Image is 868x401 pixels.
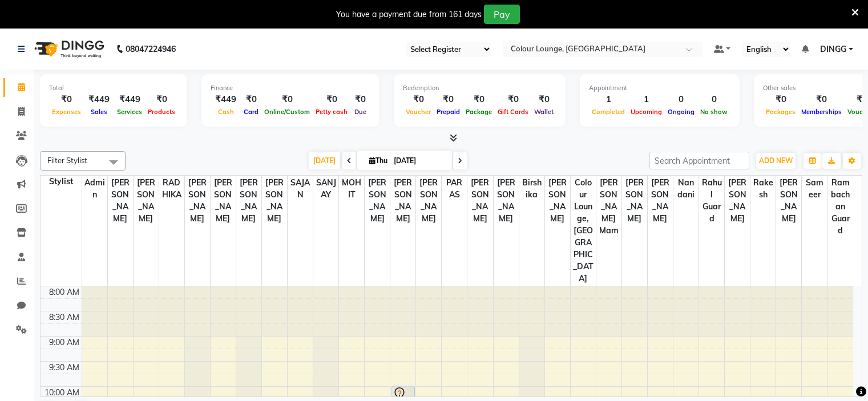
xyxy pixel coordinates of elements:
[403,108,434,116] span: Voucher
[241,108,261,116] span: Card
[519,176,544,202] span: Birshika
[442,176,467,202] span: PARAS
[802,176,827,202] span: Sameer
[241,93,261,106] div: ₹0
[185,176,210,226] span: [PERSON_NAME]
[596,176,621,238] span: [PERSON_NAME] mam
[463,93,495,106] div: ₹0
[756,153,796,169] button: ADD NEW
[82,176,107,202] span: Admin
[47,156,87,165] span: Filter Stylist
[589,83,730,93] div: Appointment
[47,311,82,323] div: 8:30 AM
[798,108,845,116] span: Memberships
[390,176,415,226] span: [PERSON_NAME]
[29,33,107,65] img: logo
[531,108,556,116] span: Wallet
[47,337,82,349] div: 9:00 AM
[495,108,531,116] span: Gift Cards
[390,152,447,169] input: 2025-09-04
[434,108,463,116] span: Prepaid
[531,93,556,106] div: ₹0
[649,152,749,169] input: Search Appointment
[763,108,798,116] span: Packages
[798,93,845,106] div: ₹0
[622,176,647,226] span: [PERSON_NAME]
[484,5,520,24] button: Pay
[673,176,699,202] span: Nandani
[697,93,730,106] div: 0
[495,93,531,106] div: ₹0
[49,108,84,116] span: Expenses
[84,93,114,106] div: ₹449
[211,93,241,106] div: ₹449
[134,176,159,226] span: [PERSON_NAME]
[750,176,776,202] span: Rakesh
[336,9,482,21] div: You have a payment due from 161 days
[309,152,340,169] span: [DATE]
[589,93,628,106] div: 1
[350,93,370,106] div: ₹0
[262,176,287,226] span: [PERSON_NAME]
[41,176,82,188] div: Stylist
[467,176,492,226] span: [PERSON_NAME]
[211,83,370,93] div: Finance
[365,176,390,226] span: [PERSON_NAME]
[699,176,724,226] span: Rahul guard
[827,176,853,238] span: Rambachan guard
[47,286,82,298] div: 8:00 AM
[628,93,665,106] div: 1
[108,176,133,226] span: [PERSON_NAME]
[313,108,350,116] span: Petty cash
[589,108,628,116] span: Completed
[88,108,110,116] span: Sales
[416,176,441,226] span: [PERSON_NAME]
[697,108,730,116] span: No show
[759,156,793,165] span: ADD NEW
[403,83,556,93] div: Redemption
[820,43,846,55] span: DINGG
[288,176,313,202] span: SAJAN
[725,176,750,226] span: [PERSON_NAME]
[145,93,178,106] div: ₹0
[159,176,184,202] span: RADHIKA
[42,387,82,399] div: 10:00 AM
[215,108,237,116] span: Cash
[313,93,350,106] div: ₹0
[628,108,665,116] span: Upcoming
[665,108,697,116] span: Ongoing
[49,83,178,93] div: Total
[114,93,145,106] div: ₹449
[47,362,82,374] div: 9:30 AM
[313,176,338,202] span: SANJAY
[776,176,801,226] span: [PERSON_NAME]
[665,93,697,106] div: 0
[763,93,798,106] div: ₹0
[145,108,178,116] span: Products
[366,156,390,165] span: Thu
[236,176,261,226] span: [PERSON_NAME]
[339,176,364,202] span: MOHIT
[114,108,145,116] span: Services
[352,108,369,116] span: Due
[463,108,495,116] span: Package
[49,93,84,106] div: ₹0
[434,93,463,106] div: ₹0
[648,176,673,226] span: [PERSON_NAME]
[403,93,434,106] div: ₹0
[261,108,313,116] span: Online/Custom
[494,176,519,226] span: [PERSON_NAME]
[545,176,570,226] span: [PERSON_NAME]
[261,93,313,106] div: ₹0
[571,176,596,286] span: Colour Lounge, [GEOGRAPHIC_DATA]
[126,33,176,65] b: 08047224946
[211,176,236,226] span: [PERSON_NAME]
